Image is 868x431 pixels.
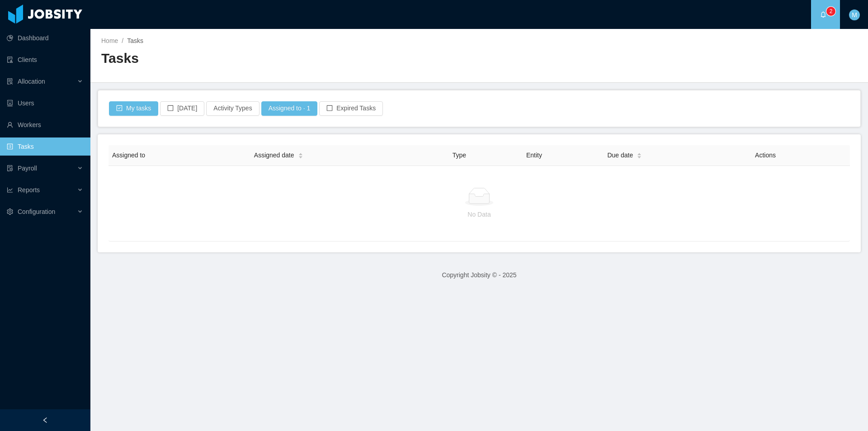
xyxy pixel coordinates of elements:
[637,152,642,154] i: icon: caret-up
[18,208,55,215] span: Configuration
[18,78,45,85] span: Allocation
[112,152,145,159] span: Assigned to
[206,101,259,116] button: Activity Types
[7,78,13,85] i: icon: solution
[7,29,83,47] a: icon: pie-chartDashboard
[101,49,479,68] h2: Tasks
[637,155,642,158] i: icon: caret-down
[755,152,776,159] span: Actions
[7,94,83,112] a: icon: robotUsers
[526,152,542,159] span: Entity
[830,7,833,16] p: 2
[7,116,83,134] a: icon: userWorkers
[298,155,303,158] i: icon: caret-down
[852,9,857,20] span: M
[254,151,294,160] span: Assigned date
[160,101,204,116] button: icon: border[DATE]
[7,51,83,69] a: icon: auditClients
[127,37,143,44] span: Tasks
[90,260,868,291] footer: Copyright Jobsity © - 2025
[7,137,83,156] a: icon: profileTasks
[7,208,13,215] i: icon: setting
[122,37,123,44] span: /
[637,152,642,158] div: Sort
[7,187,13,193] i: icon: line-chart
[109,101,158,116] button: icon: check-squareMy tasks
[298,152,303,158] div: Sort
[18,165,37,172] span: Payroll
[101,37,118,44] a: Home
[319,101,383,116] button: icon: borderExpired Tasks
[18,186,40,194] span: Reports
[7,165,13,171] i: icon: file-protect
[261,101,318,116] button: Assigned to · 1
[607,151,633,160] span: Due date
[820,11,826,18] i: icon: bell
[116,209,843,219] p: No Data
[298,152,303,154] i: icon: caret-up
[826,7,835,16] sup: 2
[453,152,466,159] span: Type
